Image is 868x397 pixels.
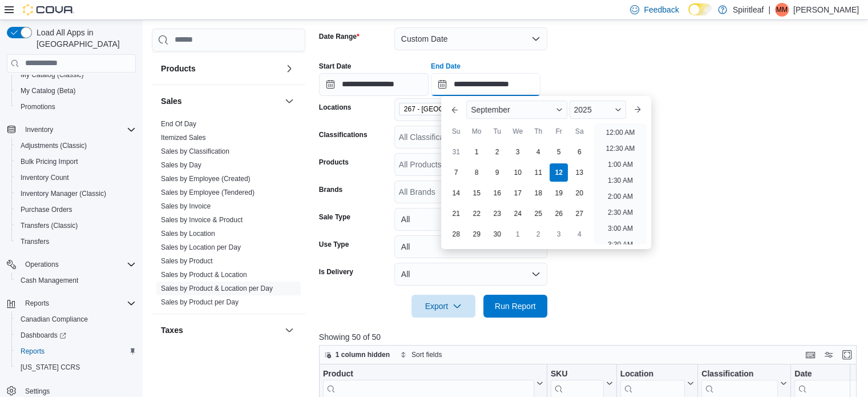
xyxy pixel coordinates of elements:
span: Sales by Invoice [161,202,211,211]
span: Transfers (Classic) [21,221,78,230]
a: My Catalog (Beta) [16,84,80,98]
button: Sort fields [395,348,446,362]
button: Taxes [282,323,296,337]
span: Promotions [16,100,136,114]
span: Reports [21,347,45,356]
span: Adjustments (Classic) [21,141,87,150]
span: Inventory Count [21,173,69,182]
div: day-18 [529,184,547,202]
div: day-9 [488,163,506,182]
span: Purchase Orders [16,203,136,216]
span: End Of Day [161,119,196,129]
div: Tu [488,122,506,141]
button: Cash Management [11,272,140,288]
div: day-22 [467,204,486,223]
img: Cova [23,4,74,15]
button: All [394,235,547,258]
button: My Catalog (Beta) [11,83,140,99]
h3: Sales [161,95,182,107]
button: Inventory Count [11,170,140,186]
a: Transfers [16,235,54,248]
p: | [768,3,770,17]
div: Sales [152,117,305,314]
span: Inventory [25,125,53,134]
div: day-23 [488,204,506,223]
span: 1 column hidden [336,350,390,359]
a: Sales by Product per Day [161,298,239,306]
span: Transfers [21,237,49,246]
p: [PERSON_NAME] [793,3,859,17]
li: 2:00 AM [603,190,637,203]
span: My Catalog (Classic) [21,70,84,79]
div: Su [447,122,465,141]
span: My Catalog (Classic) [16,68,136,82]
button: Inventory Manager (Classic) [11,186,140,202]
button: 1 column hidden [320,348,394,362]
a: Adjustments (Classic) [16,139,91,153]
span: Load All Apps in [GEOGRAPHIC_DATA] [32,27,136,50]
a: End Of Day [161,120,196,128]
div: day-3 [550,225,568,243]
a: Bulk Pricing Import [16,155,83,169]
label: Brands [319,185,342,194]
span: September [471,105,510,114]
div: day-11 [529,163,547,182]
span: Purchase Orders [21,205,72,214]
a: Sales by Day [161,161,201,169]
button: Sales [282,94,296,108]
span: Sales by Product & Location [161,270,247,279]
div: day-5 [550,143,568,161]
div: day-17 [508,184,527,202]
a: Sales by Product & Location per Day [161,284,273,292]
a: Purchase Orders [16,203,77,216]
span: 267 - Cold Lake [399,103,507,115]
div: day-21 [447,204,465,223]
div: day-27 [570,204,588,223]
div: Mo [467,122,486,141]
span: Feedback [644,4,679,15]
div: day-1 [467,143,486,161]
button: Reports [2,295,140,311]
div: day-26 [550,204,568,223]
a: Sales by Location [161,230,215,238]
a: Sales by Employee (Created) [161,175,251,183]
button: Keyboard shortcuts [804,348,817,362]
span: Settings [25,387,50,396]
span: Reports [21,296,136,310]
div: day-30 [488,225,506,243]
a: Sales by Invoice & Product [161,216,243,224]
div: day-24 [508,204,527,223]
a: Dashboards [11,327,140,343]
button: Operations [21,258,63,271]
button: All [394,263,547,286]
button: Purchase Orders [11,202,140,218]
div: Sa [570,122,588,141]
button: Promotions [11,99,140,115]
a: Sales by Employee (Tendered) [161,189,255,197]
a: Inventory Count [16,171,74,185]
button: Inventory [21,123,58,137]
label: End Date [431,62,461,71]
div: day-6 [570,143,588,161]
div: Melissa M [775,3,789,17]
span: Dashboards [16,328,136,342]
div: Th [529,122,547,141]
div: Button. Open the month selector. September is currently selected. [466,101,567,119]
div: Button. Open the year selector. 2025 is currently selected. [570,101,626,119]
span: [US_STATE] CCRS [21,363,80,372]
div: We [508,122,527,141]
span: Canadian Compliance [21,315,88,324]
div: Product [323,368,534,379]
a: Promotions [16,100,60,114]
div: day-31 [447,143,465,161]
button: Taxes [161,324,280,336]
div: day-29 [467,225,486,243]
span: Operations [25,260,59,269]
a: Itemized Sales [161,134,206,142]
div: day-1 [508,225,527,243]
label: Start Date [319,62,352,71]
div: day-19 [550,184,568,202]
h3: Products [161,63,196,74]
div: day-4 [529,143,547,161]
div: Fr [550,122,568,141]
